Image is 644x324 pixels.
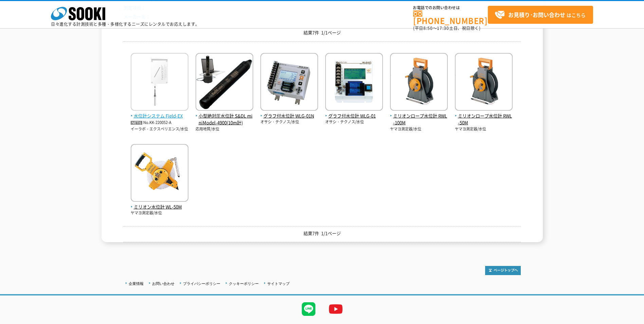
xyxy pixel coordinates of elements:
a: ミリオンロープ水位計 RWL-50M [455,105,513,126]
a: 企業情報 [129,282,144,286]
p: オサシ・テクノス/水位 [260,119,318,125]
p: 応用地質/水位 [196,126,253,132]
img: トップページへ [485,266,521,275]
img: YouTube [322,295,349,323]
a: グラフ付水位計 WLG-01 [325,105,383,120]
span: グラフ付水位計 WLG-01N [260,112,318,120]
a: 小型絶対圧水位計 S&DL miniModel-4900(10m計) [196,105,253,126]
a: 水位計システム Field-EX [131,105,188,120]
img: LINE [295,295,322,323]
p: イーラボ・エクスペリエンス/水位 [131,126,188,132]
a: ミリオン水位計 WL-50M [131,196,188,211]
a: サイトマップ [267,282,290,286]
p: ヤマヨ測定器/水位 [131,210,188,216]
span: お電話でのお問い合わせは [413,6,488,10]
p: オサシ・テクノス/水位 [325,119,383,125]
span: グラフ付水位計 WLG-01 [325,112,383,120]
span: (平日 ～ 土日、祝日除く) [413,25,480,31]
a: お問い合わせ [152,282,174,286]
span: はこちら [495,10,586,20]
img: S&DL miniModel-4900(10m計) [196,53,253,112]
a: クッキーポリシー [229,282,259,286]
span: 水位計システム Field-EX [131,112,188,120]
p: ヤマヨ測定器/水位 [455,126,513,132]
a: グラフ付水位計 WLG-01N [260,105,318,120]
span: 8:50 [423,25,433,31]
img: RWL-50M [455,53,513,112]
a: [PHONE_NUMBER] [413,11,488,24]
a: プライバシーポリシー [183,282,220,286]
img: WLG-01 [325,53,383,112]
span: ミリオン水位計 WL-50M [131,203,188,211]
p: 日々進化する計測技術と多種・多様化するニーズにレンタルでお応えします。 [51,22,200,26]
img: Field-EX [131,53,188,112]
img: RWL-100M [390,53,448,112]
span: 17:30 [437,25,449,31]
img: WL-50M [131,144,188,203]
a: ミリオンロープ水位計 RWL-100M [390,105,448,126]
span: 小型絶対圧水位計 S&DL miniModel-4900(10m計) [196,112,253,127]
p: 結果7件 1/1ページ [124,230,521,237]
p: 結果7件 1/1ページ [124,29,521,36]
span: ミリオンロープ水位計 RWL-50M [455,112,513,127]
span: ミリオンロープ水位計 RWL-100M [390,112,448,127]
img: WLG-01N [260,53,318,112]
strong: お見積り･お問い合わせ [508,11,565,19]
p: No.KK-220052-A [131,119,188,126]
a: お見積り･お問い合わせはこちら [488,6,593,24]
p: ヤマヨ測定器/水位 [390,126,448,132]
